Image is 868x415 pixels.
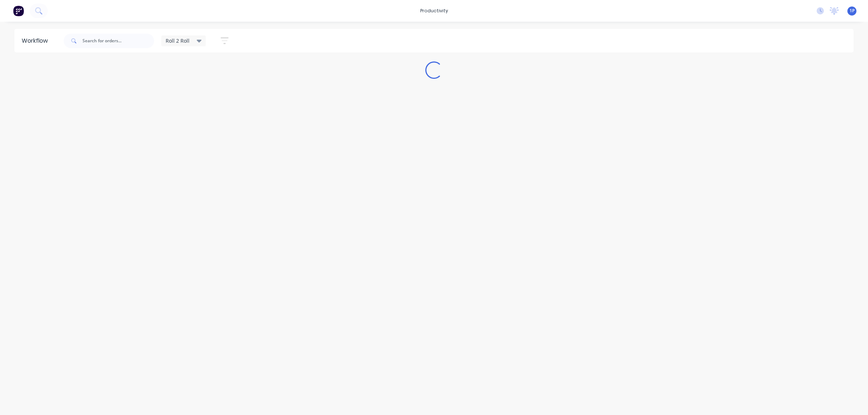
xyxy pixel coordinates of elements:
[166,37,190,44] span: Roll 2 Roll
[417,5,452,16] div: productivity
[13,5,24,16] img: Factory
[82,34,154,48] input: Search for orders...
[850,8,855,14] span: 1P
[22,37,51,45] div: Workflow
